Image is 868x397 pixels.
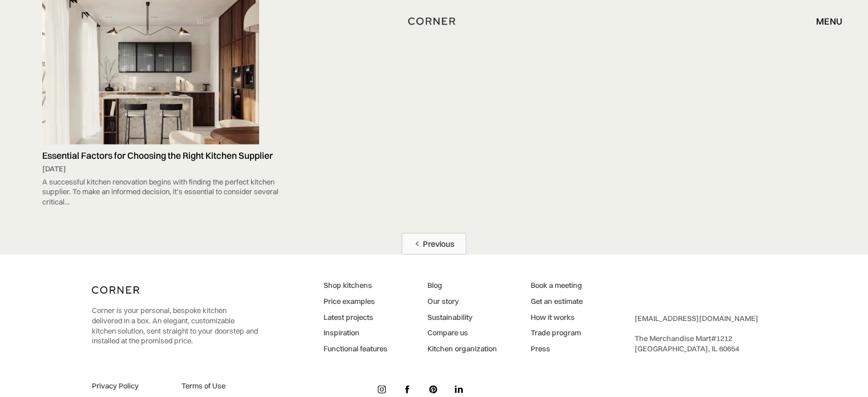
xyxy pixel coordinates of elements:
[635,314,758,354] div: ‍ The Merchandise Mart #1212 ‍ [GEOGRAPHIC_DATA], IL 60654
[427,328,496,338] a: Compare us
[324,280,387,291] a: Shop kitchens
[635,314,758,323] a: [EMAIL_ADDRESS][DOMAIN_NAME]
[324,344,387,354] a: Functional features
[92,381,168,391] a: Privacy Policy
[92,306,258,346] p: Corner is your personal, bespoke kitchen delivered in a box. An elegant, customizable kitchen sol...
[402,233,466,255] a: Previous Page
[427,312,496,323] a: Sustainability
[427,280,496,291] a: Blog
[427,344,496,354] a: Kitchen organization
[531,328,583,338] a: Trade program
[37,233,831,255] div: List
[805,11,842,31] div: menu
[816,17,842,26] div: menu
[423,239,454,250] div: Previous
[42,174,290,210] div: A successful kitchen renovation begins with finding the perfect kitchen supplier. To make an info...
[427,296,496,307] a: Our story
[181,381,258,391] a: Terms of Use
[324,312,387,323] a: Latest projects
[531,296,583,307] a: Get an estimate
[42,150,290,161] h5: Essential Factors for Choosing the Right Kitchen Supplier
[404,14,463,29] a: home
[531,312,583,323] a: How it works
[531,280,583,291] a: Book a meeting
[324,328,387,338] a: Inspiration
[531,344,583,354] a: Press
[42,164,290,174] div: [DATE]
[324,296,387,307] a: Price examples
